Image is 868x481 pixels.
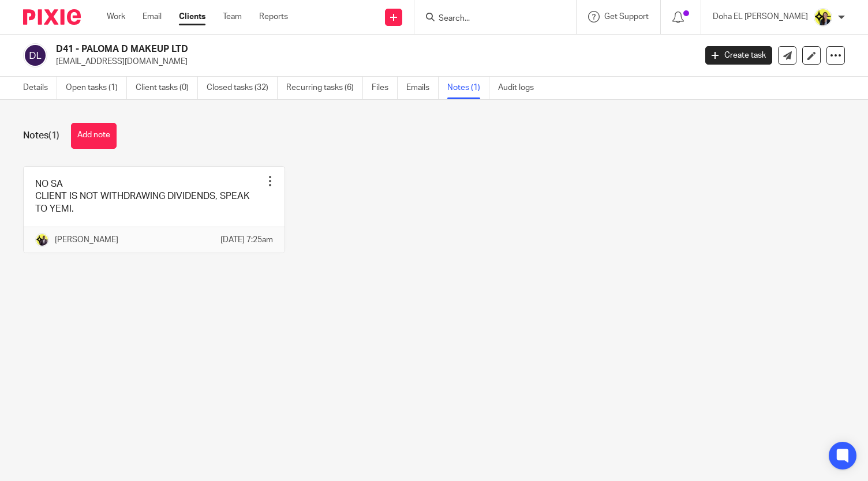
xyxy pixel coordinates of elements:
[56,43,562,55] h2: D41 - PALOMA D MAKEUP LTD
[55,234,118,246] p: [PERSON_NAME]
[56,56,688,67] p: [EMAIL_ADDRESS][DOMAIN_NAME]
[223,11,242,22] a: Team
[437,14,541,24] input: Search
[23,77,57,99] a: Details
[35,233,49,247] img: Yemi-Starbridge.jpg
[498,77,542,99] a: Audit logs
[179,11,205,22] a: Clients
[705,46,772,65] a: Create task
[713,11,808,22] p: Doha EL [PERSON_NAME]
[814,8,832,27] img: Doha-Starbridge.jpg
[48,131,59,140] span: (1)
[447,77,489,99] a: Notes (1)
[220,234,273,246] p: [DATE] 7:25am
[66,77,127,99] a: Open tasks (1)
[372,77,398,99] a: Files
[286,77,363,99] a: Recurring tasks (6)
[23,9,81,25] img: Pixie
[259,11,288,22] a: Reports
[207,77,278,99] a: Closed tasks (32)
[23,130,59,142] h1: Notes
[107,11,125,22] a: Work
[23,43,47,67] img: svg%3E
[71,123,117,149] button: Add note
[406,77,439,99] a: Emails
[143,11,162,22] a: Email
[604,13,649,21] span: Get Support
[136,77,198,99] a: Client tasks (0)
